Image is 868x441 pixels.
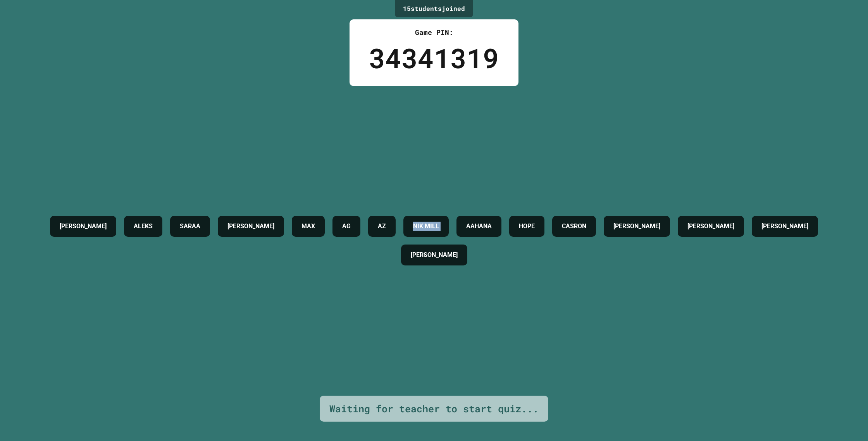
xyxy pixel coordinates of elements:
div: Game PIN: [369,27,499,38]
h4: [PERSON_NAME] [411,250,458,260]
h4: MAX [301,222,315,231]
h4: AZ [378,222,386,231]
h4: SARAA [180,222,200,231]
h4: [PERSON_NAME] [227,222,274,231]
h4: NIK MILL [413,222,439,231]
h4: CASRON [562,222,586,231]
h4: [PERSON_NAME] [687,222,734,231]
h4: ALEKS [134,222,153,231]
div: 34341319 [369,38,499,78]
h4: [PERSON_NAME] [613,222,660,231]
h4: [PERSON_NAME] [60,222,107,231]
div: Waiting for teacher to start quiz... [329,401,539,416]
h4: AG [342,222,351,231]
h4: [PERSON_NAME] [761,222,808,231]
h4: HOPE [519,222,535,231]
h4: AAHANA [466,222,492,231]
